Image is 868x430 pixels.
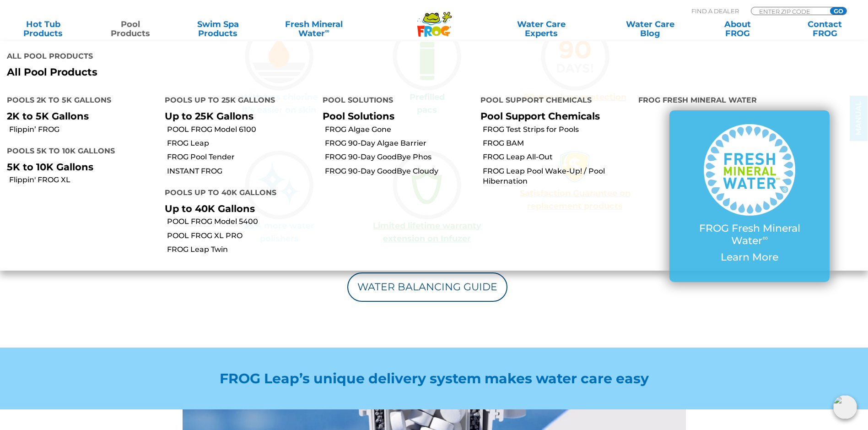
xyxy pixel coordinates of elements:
[323,110,394,122] a: Pool Solutions
[480,110,625,122] p: Pool Support Chemicals
[167,166,316,176] a: INSTANT FROG
[325,27,329,34] sup: ∞
[688,251,811,263] p: Learn More
[7,110,151,122] p: 2K to 5K Gallons
[165,110,309,122] p: Up to 25K Gallons
[480,92,625,110] h4: Pool Support Chemicals
[7,143,151,161] h4: Pools 5K to 10K Gallons
[7,66,427,78] a: All Pool Products
[762,233,768,242] sup: ∞
[165,185,309,203] h4: Pools up to 40K Gallons
[9,125,158,135] a: Flippin’ FROG
[483,166,631,187] a: FROG Leap Pool Wake-Up! / Pool Hibernation
[167,231,316,241] a: POOL FROG XL PRO
[183,370,686,386] h2: FROG Leap’s unique delivery system makes water care easy
[486,20,597,38] a: Water CareExperts
[688,223,811,247] p: FROG Fresh Mineral Water
[167,152,316,162] a: FROG Pool Tender
[833,395,857,419] img: openIcon
[483,152,631,162] a: FROG Leap All-Out
[703,20,771,38] a: AboutFROG
[616,20,684,38] a: Water CareBlog
[7,161,151,173] p: 5K to 10K Gallons
[325,152,474,162] a: FROG 90-Day GoodBye Phos
[688,124,811,268] a: FROG Fresh Mineral Water∞ Learn More
[7,92,151,110] h4: Pools 2K to 5K Gallons
[167,125,316,135] a: POOL FROG Model 6100
[9,20,77,38] a: Hot TubProducts
[638,92,861,110] h4: FROG Fresh Mineral Water
[7,48,427,66] h4: All Pool Products
[165,92,309,110] h4: Pools up to 25K Gallons
[325,166,474,176] a: FROG 90-Day GoodBye Cloudy
[325,138,474,148] a: FROG 90-Day Algae Barrier
[9,175,158,185] a: Flippin' FROG XL
[483,138,631,148] a: FROG BAM
[97,20,165,38] a: PoolProducts
[483,125,631,135] a: FROG Test Strips for Pools
[167,245,316,255] a: FROG Leap Twin
[167,138,316,148] a: FROG Leap
[184,20,252,38] a: Swim SpaProducts
[167,217,316,227] a: POOL FROG Model 5400
[325,125,474,135] a: FROG Algae Gone
[691,7,739,15] p: Find A Dealer
[758,7,820,15] input: Zip Code Form
[165,203,309,214] p: Up to 40K Gallons
[271,20,356,38] a: Fresh MineralWater∞
[791,20,859,38] a: ContactFROG
[830,7,846,15] input: GO
[323,92,467,110] h4: Pool Solutions
[347,272,507,302] a: Water Balancing Guide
